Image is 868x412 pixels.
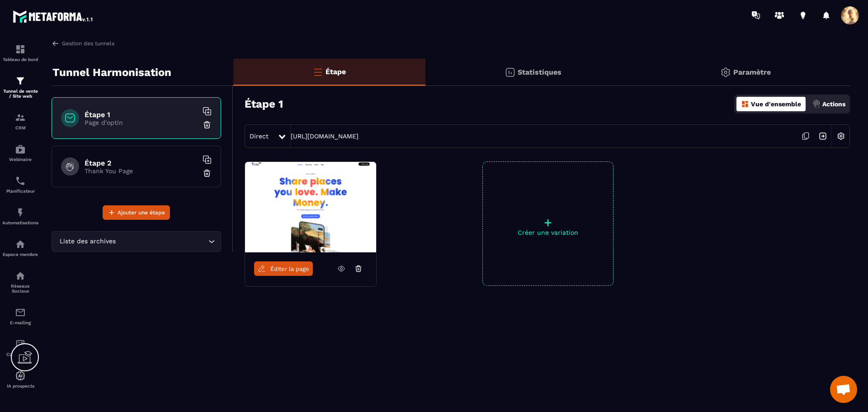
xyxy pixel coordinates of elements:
[118,237,206,246] input: Search for option
[57,237,118,246] span: Liste des archives
[52,39,60,47] img: arrow
[52,39,114,47] a: Gestion des tunnels
[245,98,283,110] h3: Étape 1
[250,133,269,140] span: Direct
[2,332,38,364] a: accountantaccountantComptabilité
[13,8,94,24] img: logo
[2,384,38,388] p: IA prospects
[733,68,771,76] p: Paramètre
[2,320,38,325] p: E-mailing
[2,89,38,99] p: Tunnel de vente / Site web
[483,229,613,236] p: Créer une variation
[291,133,359,140] a: [URL][DOMAIN_NAME]
[2,232,38,264] a: automationsautomationsEspace membre
[832,128,849,145] img: setting-w.858f3a88.svg
[15,307,26,318] img: email
[85,119,198,126] p: Page d'optin
[118,208,165,217] span: Ajouter une étape
[2,169,38,200] a: schedulerschedulerPlanificateur
[15,207,26,218] img: automations
[814,128,831,145] img: arrow-next.bcc2205e.svg
[15,339,26,350] img: accountant
[245,162,376,252] img: image
[2,37,38,69] a: formationformationTableau de bord
[751,100,801,108] p: Vue d'ensemble
[2,200,38,232] a: automationsautomationsAutomatisations
[2,220,38,225] p: Automatisations
[15,144,26,155] img: automations
[270,265,309,272] span: Éditer la page
[15,44,26,55] img: formation
[2,252,38,257] p: Espace membre
[85,167,198,175] p: Thank You Page
[2,137,38,169] a: automationsautomationsWebinaire
[2,125,38,130] p: CRM
[2,264,38,300] a: social-networksocial-networkRéseaux Sociaux
[720,67,731,78] img: setting-gr.5f69749f.svg
[2,157,38,162] p: Webinaire
[15,370,26,381] img: automations
[52,63,171,81] p: Tunnel Harmonisation
[52,231,221,252] div: Search for option
[85,159,198,167] h6: Étape 2
[15,270,26,281] img: social-network
[741,100,749,108] img: dashboard-orange.40269519.svg
[2,57,38,62] p: Tableau de bord
[103,205,170,220] button: Ajouter une étape
[2,69,38,105] a: formationformationTunnel de vente / Site web
[15,175,26,186] img: scheduler
[254,261,313,276] a: Éditer la page
[505,67,515,78] img: stats.20deebd0.svg
[2,105,38,137] a: formationformationCRM
[85,110,198,119] h6: Étape 1
[15,112,26,123] img: formation
[203,120,212,129] img: trash
[203,169,212,178] img: trash
[2,284,38,294] p: Réseaux Sociaux
[2,300,38,332] a: emailemailE-mailing
[822,100,845,108] p: Actions
[483,216,613,229] p: +
[2,189,38,194] p: Planificateur
[518,68,561,76] p: Statistiques
[2,352,38,357] p: Comptabilité
[15,239,26,250] img: automations
[830,376,857,403] a: Ouvrir le chat
[312,66,323,77] img: bars-o.4a397970.svg
[812,100,821,108] img: actions.d6e523a2.png
[15,76,26,86] img: formation
[325,67,346,76] p: Étape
